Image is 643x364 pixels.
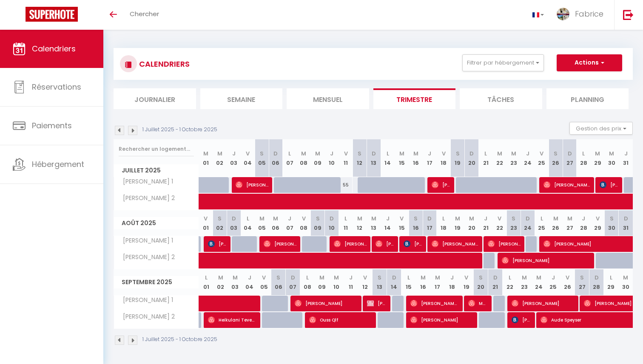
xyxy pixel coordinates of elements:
[32,43,76,54] span: Calendriers
[114,217,199,229] span: Août 2025
[427,214,432,223] abbr: D
[227,139,241,177] th: 03
[610,214,614,223] abbr: S
[456,150,460,158] abbr: S
[554,150,558,158] abbr: S
[255,210,269,236] th: 05
[506,139,521,177] th: 23
[535,139,549,177] th: 25
[421,274,426,282] abbr: M
[213,210,227,236] th: 02
[218,214,222,223] abbr: S
[302,214,306,223] abbr: V
[600,177,618,193] span: [PERSON_NAME]
[353,139,367,177] th: 12
[462,54,544,71] button: Filtrer par hébergement
[493,139,507,177] th: 22
[532,269,546,295] th: 24
[546,88,629,109] li: Planning
[142,336,217,344] p: 1 Juillet 2025 - 1 Octobre 2025
[286,269,300,295] th: 07
[589,269,604,295] th: 28
[119,141,194,157] input: Rechercher un logement...
[114,88,196,109] li: Journalier
[311,210,325,236] th: 09
[484,214,487,223] abbr: J
[442,150,446,158] abbr: V
[115,194,177,203] span: [PERSON_NAME] 2
[595,274,599,282] abbr: D
[334,236,367,252] span: [PERSON_NAME]
[591,139,605,177] th: 29
[309,312,370,328] span: Ouss Qlf
[115,312,177,322] span: [PERSON_NAME] 2
[488,269,503,295] th: 21
[248,274,251,282] abbr: J
[407,274,410,282] abbr: L
[32,120,72,131] span: Paiements
[623,9,634,20] img: logout
[137,54,190,73] h3: CALENDRIERS
[619,139,633,177] th: 31
[367,139,381,177] th: 13
[358,269,373,295] th: 12
[553,214,558,223] abbr: M
[610,274,612,282] abbr: L
[568,150,572,158] abbr: D
[115,177,175,186] span: [PERSON_NAME] 1
[605,210,619,236] th: 30
[506,210,521,236] th: 23
[269,139,283,177] th: 06
[316,214,320,223] abbr: S
[257,269,271,295] th: 05
[526,150,529,158] abbr: J
[549,139,563,177] th: 26
[432,236,478,252] span: [PERSON_NAME]
[410,295,457,311] span: [PERSON_NAME]
[295,295,356,311] span: [PERSON_NAME]
[511,150,516,158] abbr: M
[400,214,404,223] abbr: V
[465,139,479,177] th: 20
[344,269,358,295] th: 11
[409,139,423,177] th: 16
[262,274,266,282] abbr: V
[395,210,409,236] th: 15
[297,139,311,177] th: 08
[372,150,376,158] abbr: D
[502,252,591,268] span: [PERSON_NAME]
[264,236,296,252] span: [PERSON_NAME]
[450,274,454,282] abbr: J
[208,312,255,328] span: Heikulani Tevero
[115,253,177,262] span: [PERSON_NAME] 2
[497,150,502,158] abbr: M
[373,88,456,109] li: Trimestre
[474,269,488,295] th: 20
[233,274,238,282] abbr: M
[325,139,339,177] th: 10
[32,82,81,92] span: Réservations
[479,274,483,282] abbr: S
[560,269,575,295] th: 26
[283,139,297,177] th: 07
[435,274,440,282] abbr: M
[624,214,628,223] abbr: D
[416,269,430,295] th: 16
[205,274,208,282] abbr: L
[357,214,362,223] abbr: M
[451,210,465,236] th: 19
[232,150,236,158] abbr: J
[306,274,309,282] abbr: L
[488,236,521,252] span: [PERSON_NAME]
[395,139,409,177] th: 15
[623,274,628,282] abbr: M
[269,210,283,236] th: 06
[311,139,325,177] th: 09
[569,122,633,135] button: Gestion des prix
[580,274,584,282] abbr: S
[344,214,347,223] abbr: L
[591,210,605,236] th: 29
[512,312,530,328] span: [PERSON_NAME]
[378,274,381,282] abbr: S
[199,269,213,295] th: 01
